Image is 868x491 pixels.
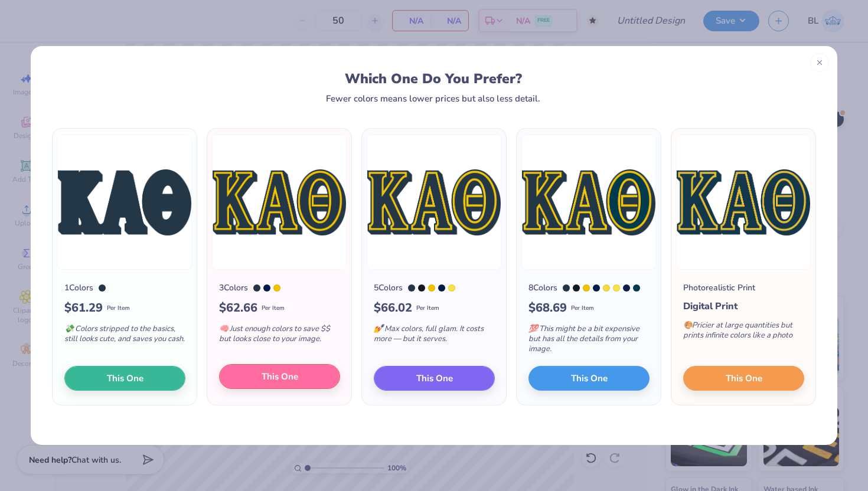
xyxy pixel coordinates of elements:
[676,135,811,270] img: Photorealistic preview
[683,320,693,330] span: 🎨
[633,284,640,292] div: 548 C
[571,304,594,313] span: Per Item
[416,304,439,313] span: Per Item
[99,284,106,292] div: 7546 C
[528,317,650,366] div: This might be a bit expensive but has all the details from your image.
[262,304,285,313] span: Per Item
[63,71,804,87] div: Which One Do You Prefer?
[64,299,103,317] span: $ 61.29
[408,284,415,292] div: 7546 C
[726,372,762,385] span: This One
[623,284,630,292] div: 2766 C
[64,317,185,356] div: Colors stripped to the basics, still looks cute, and saves you cash.
[521,135,656,270] img: 8 color option
[212,135,347,270] img: 3 color option
[563,284,570,292] div: 7546 C
[263,284,270,292] div: 2768 C
[374,299,412,317] span: $ 66.02
[418,284,425,292] div: Black 6 C
[273,284,280,292] div: 7406 C
[326,94,540,103] div: Fewer colors means lower prices but also less detail.
[428,284,435,292] div: 7406 C
[374,366,495,391] button: This One
[367,135,501,270] img: 5 color option
[64,323,74,334] span: 💸
[438,284,445,292] div: 2768 C
[448,284,455,292] div: 106 C
[683,299,804,313] div: Digital Print
[253,284,260,292] div: 7546 C
[219,323,229,334] span: 🧠
[219,364,340,389] button: This One
[374,317,495,356] div: Max colors, full glam. It costs more — but it serves.
[64,281,93,294] div: 1 Colors
[573,284,580,292] div: Black 6 C
[683,281,755,294] div: Photorealistic Print
[219,317,340,356] div: Just enough colors to save $$ but looks close to your image.
[571,372,608,385] span: This One
[613,284,620,292] div: 106 C
[64,366,185,391] button: This One
[374,281,403,294] div: 5 Colors
[416,372,453,385] span: This One
[219,299,257,317] span: $ 62.66
[262,370,298,384] span: This One
[528,366,650,391] button: This One
[528,299,567,317] span: $ 68.69
[683,366,804,391] button: This One
[683,313,804,352] div: Pricier at large quantities but prints infinite colors like a photo
[107,372,143,385] span: This One
[593,284,600,292] div: 2768 C
[57,135,192,270] img: 1 color option
[528,281,557,294] div: 8 Colors
[528,323,538,334] span: 💯
[603,284,610,292] div: 7404 C
[374,323,383,334] span: 💅
[583,284,590,292] div: 7406 C
[219,281,248,294] div: 3 Colors
[107,304,130,313] span: Per Item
